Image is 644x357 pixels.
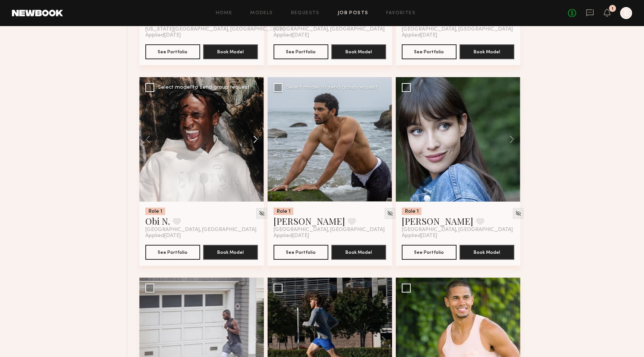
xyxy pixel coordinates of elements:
[203,245,258,260] button: Book Model
[331,245,386,260] button: Book Model
[250,11,273,16] a: Models
[203,249,258,255] a: Book Model
[203,44,258,59] button: Book Model
[402,215,473,227] a: [PERSON_NAME]
[145,227,256,233] span: [GEOGRAPHIC_DATA], [GEOGRAPHIC_DATA]
[274,208,293,215] div: Role 1
[331,44,386,59] button: Book Model
[274,215,345,227] a: [PERSON_NAME]
[145,245,200,260] button: See Portfolio
[291,11,320,16] a: Requests
[274,245,328,260] button: See Portfolio
[402,44,457,59] button: See Portfolio
[145,32,258,38] div: Applied [DATE]
[145,215,170,227] a: Obi N.
[331,48,386,54] a: Book Model
[158,85,250,90] div: Select model to send group request
[620,7,632,19] a: E
[402,32,514,38] div: Applied [DATE]
[259,210,265,217] img: Unhide Model
[387,210,393,217] img: Unhide Model
[274,44,328,59] button: See Portfolio
[145,208,165,215] div: Role 1
[203,48,258,54] a: Book Model
[460,48,514,54] a: Book Model
[145,26,285,32] span: [US_STATE][GEOGRAPHIC_DATA], [GEOGRAPHIC_DATA]
[402,245,457,260] button: See Portfolio
[286,85,378,90] div: Select model to send group request
[274,32,386,38] div: Applied [DATE]
[402,26,513,32] span: [GEOGRAPHIC_DATA], [GEOGRAPHIC_DATA]
[145,44,200,59] button: See Portfolio
[515,210,521,217] img: Unhide Model
[402,233,514,239] div: Applied [DATE]
[145,233,258,239] div: Applied [DATE]
[460,44,514,59] button: Book Model
[216,11,233,16] a: Home
[402,227,513,233] span: [GEOGRAPHIC_DATA], [GEOGRAPHIC_DATA]
[386,11,416,16] a: Favorites
[274,26,385,32] span: [GEOGRAPHIC_DATA], [GEOGRAPHIC_DATA]
[402,208,422,215] div: Role 1
[460,249,514,255] a: Book Model
[338,11,369,16] a: Job Posts
[274,233,386,239] div: Applied [DATE]
[460,245,514,260] button: Book Model
[331,249,386,255] a: Book Model
[612,7,613,11] div: 1
[274,227,385,233] span: [GEOGRAPHIC_DATA], [GEOGRAPHIC_DATA]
